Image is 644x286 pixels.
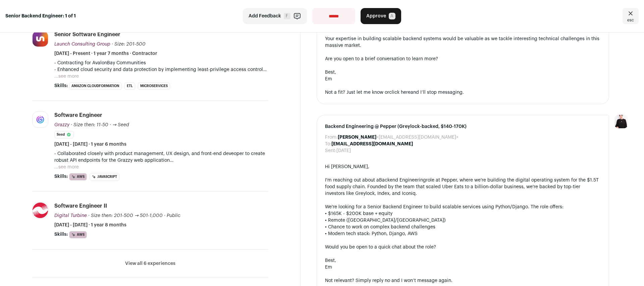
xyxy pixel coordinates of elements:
[112,42,146,47] span: · Size: 201-500
[54,50,157,57] span: [DATE] - Present · 1 year 7 months · Contractor
[249,13,281,19] span: Add Feedback
[88,213,163,218] span: · Size then: 201-500 → 501-1,000
[325,210,601,217] div: • $165K - $200K base + equity
[54,82,68,89] span: Skills:
[366,13,386,19] span: Approve
[54,173,68,180] span: Skills:
[338,134,459,141] dd: <[EMAIL_ADDRESS][DOMAIN_NAME]>
[614,115,628,128] img: 9240684-medium_jpg
[338,135,376,140] b: [PERSON_NAME]
[124,82,135,90] li: ETL
[325,204,601,210] div: We're looking for a Senior Backend Engineer to build scalable services using Python/Django. The r...
[325,244,601,251] div: Would you be open to a quick chat about the role?
[71,123,108,127] span: · Size then: 11-50
[54,141,126,148] span: [DATE] - [DATE] · 1 year 6 months
[325,163,601,170] div: Hi [PERSON_NAME],
[325,230,601,237] div: • Modern tech stack: Python, Django, AWS
[54,73,79,80] button: ...see more
[138,82,170,90] li: Microservices
[325,224,601,230] div: • Chance to work on complex backend challenges
[331,142,413,146] b: [EMAIL_ADDRESS][DOMAIN_NAME]
[54,123,69,127] span: Grazzy
[110,122,111,128] span: ·
[284,13,290,19] span: F
[361,8,401,24] button: Approve A
[54,150,268,164] p: - Collaborated closely with product management, UX design, and front-end deveoper to create robus...
[389,90,411,95] a: click here
[54,202,107,210] div: Software Engineer II
[325,141,331,147] dt: To:
[389,13,395,19] span: A
[54,131,74,138] li: Seed
[325,257,601,264] div: Best,
[325,177,601,197] div: I'm reaching out about a role at Pepper, where we're building the digital operating system for th...
[325,147,336,154] dt: Sent:
[54,66,268,73] p: - Enhanced cloud security and data protection by implementing least-privilege access controls for...
[325,2,601,96] div: Hi [PERSON_NAME], Following up on my note about the Backend Engineering role at Pepper. Our platf...
[69,82,122,90] li: Amazon CloudFormation
[164,212,165,219] span: ·
[379,178,426,183] a: Backend Engineering
[325,264,601,271] div: Em
[167,213,180,218] span: Public
[54,42,110,47] span: Launch Consulting Group
[325,217,601,224] div: • Remote ([GEOGRAPHIC_DATA]/[GEOGRAPHIC_DATA])
[54,213,87,218] span: Digital Turbine
[33,203,48,218] img: f62f8ebfbb67e38d100a648427a5fcb3b7727894de118ab34f441e972c80e1fb.png
[627,17,634,23] span: esc
[325,134,338,141] dt: From:
[325,123,601,130] span: Backend Engineering @ Pepper (Greylock-backed, $140-170K)
[125,260,175,267] button: View all 6 experiences
[5,13,76,19] strong: Senior Backend Engineer: 1 of 1
[325,277,601,284] div: Not relevant? Simply reply no and I won’t message again.
[54,31,120,38] div: Senior Software Engineer
[243,8,307,24] button: Add Feedback F
[623,8,639,24] a: Close
[90,173,119,181] li: JavaScript
[69,173,87,181] li: AWS
[112,123,129,127] span: → Seed
[33,31,48,47] img: e08d248025fc694187d50ad2c851a3bff4b913c11a08d96ccc579635feefe990.jpg
[54,60,268,66] p: - Contracting for AvalonBay Communities
[33,112,48,127] img: 910e3b7d86926b220ef959adbe57245bef1b877b05407eac0301ada154a39d21.jpg
[54,231,68,238] span: Skills:
[336,147,351,154] dd: [DATE]
[69,231,87,238] li: AWS
[54,164,79,170] button: ...see more
[54,222,126,228] span: [DATE] - [DATE] · 1 year 8 months
[54,112,102,119] div: Software Engineer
